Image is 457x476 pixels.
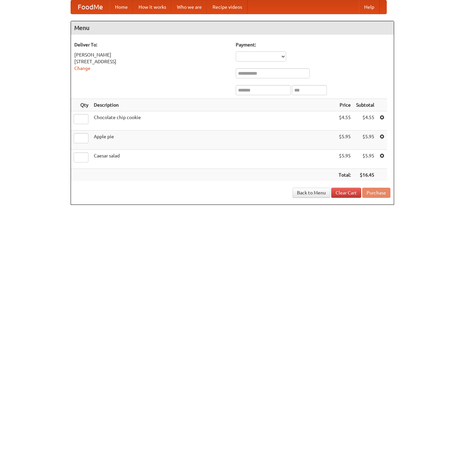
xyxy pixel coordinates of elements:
[331,188,361,198] a: Clear Cart
[359,0,380,14] a: Help
[353,169,377,181] th: $16.45
[362,188,390,198] button: Purchase
[110,0,133,14] a: Home
[133,0,172,14] a: How it works
[353,131,377,150] td: $5.95
[74,41,229,48] h5: Deliver To:
[74,66,90,71] a: Change
[353,150,377,169] td: $5.95
[336,150,353,169] td: $5.95
[71,21,394,35] h4: Menu
[353,99,377,111] th: Subtotal
[336,111,353,131] td: $4.55
[293,188,330,198] a: Back to Menu
[336,99,353,111] th: Price
[71,0,110,14] a: FoodMe
[71,99,91,111] th: Qty
[353,111,377,131] td: $4.55
[74,51,229,58] div: [PERSON_NAME]
[207,0,247,14] a: Recipe videos
[91,99,336,111] th: Description
[91,131,336,150] td: Apple pie
[91,150,336,169] td: Caesar salad
[336,169,353,181] th: Total:
[236,41,390,48] h5: Payment:
[336,131,353,150] td: $5.95
[74,58,229,65] div: [STREET_ADDRESS]
[91,111,336,131] td: Chocolate chip cookie
[172,0,207,14] a: Who we are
